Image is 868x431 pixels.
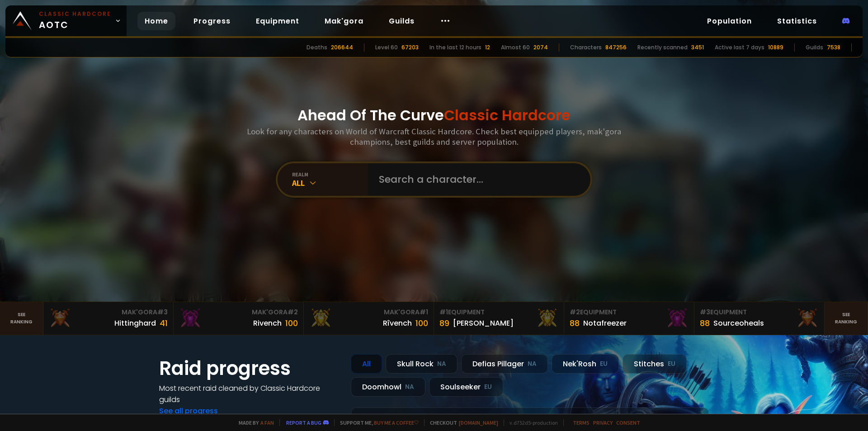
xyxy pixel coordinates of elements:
div: Equipment [700,308,819,317]
div: Hittinghard [114,317,156,329]
span: # 2 [570,308,580,317]
a: See all progress [159,406,218,416]
div: Doomhowl [351,377,425,397]
a: #3Equipment88Sourceoheals [694,302,825,335]
div: 100 [415,317,428,329]
span: Made by [233,419,274,426]
small: EU [600,360,608,369]
h3: Look for any characters on World of Warcraft Classic Hardcore. Check best equipped players, mak'g... [243,126,625,147]
div: Deaths [307,43,327,52]
div: Almost 60 [501,43,530,52]
div: [PERSON_NAME] [453,317,514,329]
small: Classic Hardcore [39,10,111,18]
div: Level 60 [375,43,398,52]
div: 88 [570,317,580,329]
a: Classic HardcoreAOTC [5,5,127,36]
a: Mak'gora [317,12,371,30]
div: 12 [485,43,490,52]
a: Mak'Gora#1Rîvench100 [304,302,434,335]
div: Equipment [570,308,689,317]
a: Report a bug [286,419,321,426]
a: Progress [186,12,238,30]
div: realm [292,171,368,178]
span: # 3 [700,308,710,317]
div: Soulseeker [429,377,503,397]
small: NA [528,360,537,369]
a: a fan [260,419,274,426]
div: Characters [570,43,602,52]
small: NA [437,360,446,369]
span: Checkout [424,419,498,426]
div: Nek'Rosh [552,354,619,374]
div: Guilds [806,43,823,52]
a: Mak'Gora#2Rivench100 [174,302,304,335]
div: 3451 [691,43,704,52]
small: NA [405,383,414,392]
a: [DOMAIN_NAME] [459,419,498,426]
div: Sourceoheals [713,317,764,329]
span: Support me, [334,419,419,426]
span: # 1 [420,308,428,317]
div: Skull Rock [386,354,458,374]
span: AOTC [39,10,111,32]
div: Notafreezer [583,317,627,329]
div: Recently scanned [637,43,688,52]
div: Defias Pillager [461,354,548,374]
span: # 1 [439,308,448,317]
div: All [292,178,368,188]
span: Classic Hardcore [444,105,571,125]
input: Search a character... [373,163,580,196]
div: 7538 [827,43,840,52]
div: 100 [285,317,298,329]
a: Seeranking [825,302,868,335]
a: Terms [573,419,590,426]
div: 88 [700,317,710,329]
a: Consent [616,419,640,426]
div: Mak'Gora [309,308,428,317]
div: Mak'Gora [49,308,168,317]
a: Population [700,12,759,30]
div: 206644 [331,43,353,52]
div: All [351,354,382,374]
div: Rivench [253,317,282,329]
div: 2074 [533,43,548,52]
a: Mak'Gora#3Hittinghard41 [43,302,174,335]
span: # 2 [288,308,298,317]
small: EU [484,383,492,392]
h1: Ahead Of The Curve [297,104,571,126]
a: Buy me a coffee [374,419,419,426]
div: Stitches [623,354,687,374]
div: 89 [439,317,449,329]
div: Active last 7 days [715,43,764,52]
a: Statistics [770,12,824,30]
span: v. d752d5 - production [504,419,558,426]
a: Privacy [593,419,613,426]
a: #1Equipment89[PERSON_NAME] [434,302,564,335]
div: Rîvench [383,317,412,329]
div: 10889 [768,43,783,52]
div: Equipment [439,308,558,317]
a: #2Equipment88Notafreezer [564,302,694,335]
div: In the last 12 hours [429,43,481,52]
a: Equipment [249,12,307,30]
h1: Raid progress [159,354,340,383]
h4: Most recent raid cleaned by Classic Hardcore guilds [159,383,340,405]
a: Guilds [382,12,422,30]
div: 67203 [401,43,419,52]
a: Home [137,12,175,30]
span: # 3 [157,308,168,317]
small: EU [668,360,675,369]
div: 41 [160,317,168,329]
div: 847256 [605,43,627,52]
div: Mak'Gora [179,308,298,317]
